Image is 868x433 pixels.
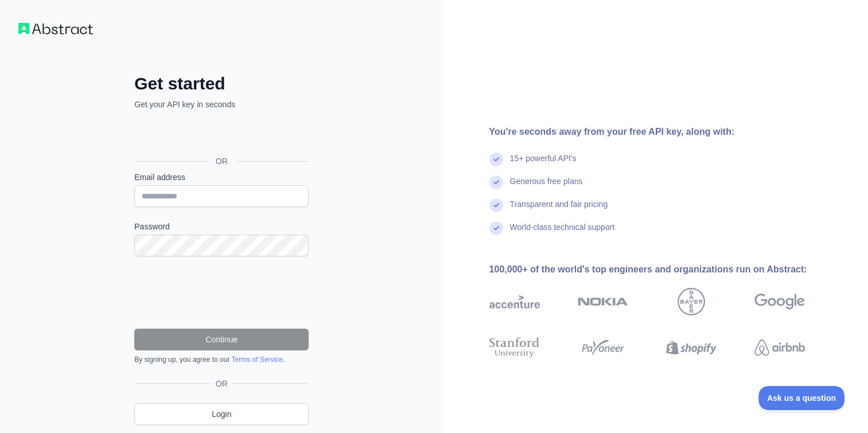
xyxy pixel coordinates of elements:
[489,153,503,166] img: check mark
[489,175,503,189] img: check mark
[754,335,805,360] img: airbnb
[18,23,93,34] img: Workflow
[489,288,540,315] img: accenture
[489,125,842,139] div: You're seconds away from your free API key, along with:
[134,99,309,110] p: Get your API key in seconds
[758,386,845,410] iframe: Toggle Customer Support
[489,221,503,235] img: check mark
[754,288,805,315] img: google
[678,288,705,315] img: bayer
[134,329,309,350] button: Continue
[231,356,282,364] a: Terms of Service
[134,221,309,232] label: Password
[211,378,232,389] span: OR
[207,155,237,167] span: OR
[510,221,615,244] div: World-class technical support
[510,175,583,198] div: Generous free plans
[510,153,577,175] div: 15+ powerful API's
[134,403,309,425] a: Login
[578,288,628,315] img: nokia
[129,123,312,148] iframe: Sign in with Google Button
[134,270,309,315] iframe: reCAPTCHA
[489,335,540,360] img: stanford university
[489,263,842,276] div: 100,000+ of the world's top engineers and organizations run on Abstract:
[134,355,309,364] div: By signing up, you agree to our .
[134,171,309,183] label: Email address
[489,198,503,212] img: check mark
[578,335,628,360] img: payoneer
[666,335,717,360] img: shopify
[134,73,309,94] h2: Get started
[510,198,608,221] div: Transparent and fair pricing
